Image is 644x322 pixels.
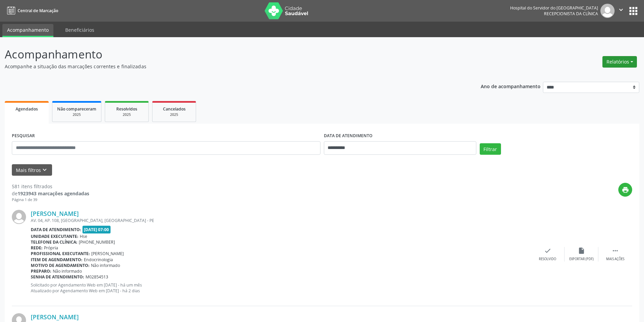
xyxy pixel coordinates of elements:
span: [DATE] 07:00 [82,226,111,233]
div: 581 itens filtrados [12,183,89,190]
span: Recepcionista da clínica [544,11,598,17]
span: [PERSON_NAME] [91,251,124,256]
a: [PERSON_NAME] [31,313,79,321]
span: Central de Marcação [18,8,58,14]
div: 2025 [57,112,96,117]
div: 2025 [110,112,144,117]
span: M02854513 [86,274,108,280]
div: Resolvido [539,257,556,262]
button: Filtrar [480,143,501,155]
div: 2025 [157,112,191,117]
a: Beneficiários [61,24,99,36]
button: apps [627,5,639,17]
i: print [622,186,629,194]
div: Hospital do Servidor do [GEOGRAPHIC_DATA] [510,5,598,11]
i: insert_drive_file [578,247,585,254]
b: Motivo de agendamento: [31,263,90,268]
span: [PHONE_NUMBER] [79,239,115,245]
i: keyboard_arrow_down [41,166,48,174]
p: Acompanhe a situação das marcações correntes e finalizadas [5,63,449,70]
p: Ano de acompanhamento [481,82,541,90]
img: img [12,210,26,224]
span: Hse [80,233,87,239]
b: Profissional executante: [31,251,90,256]
div: de [12,190,89,197]
span: Cancelados [163,106,186,112]
div: Página 1 de 39 [12,197,89,203]
div: AV. 04, AP. 108, [GEOGRAPHIC_DATA], [GEOGRAPHIC_DATA] - PE [31,218,531,223]
i: check [544,247,551,254]
i:  [617,6,625,14]
span: Endocrinologia [84,257,113,263]
span: Agendados [16,106,38,112]
div: Exportar (PDF) [569,257,594,262]
span: Não informado [53,268,82,274]
button: Mais filtroskeyboard_arrow_down [12,164,52,176]
button: Relatórios [602,56,637,68]
b: Unidade executante: [31,233,78,239]
img: img [600,4,615,18]
label: DATA DE ATENDIMENTO [324,131,373,141]
i:  [612,247,619,254]
a: [PERSON_NAME] [31,210,79,217]
div: Mais ações [606,257,624,262]
b: Preparo: [31,268,51,274]
p: Acompanhamento [5,46,449,63]
span: Própria [44,245,58,251]
p: Solicitado por Agendamento Web em [DATE] - há um mês Atualizado por Agendamento Web em [DATE] - h... [31,282,531,294]
b: Data de atendimento: [31,227,81,232]
a: Central de Marcação [5,5,58,16]
span: Não informado [91,263,120,268]
span: Resolvidos [116,106,137,112]
a: Acompanhamento [2,24,53,37]
b: Item de agendamento: [31,257,82,263]
b: Telefone da clínica: [31,239,77,245]
button: print [618,183,632,197]
strong: 1923943 marcações agendadas [18,190,89,197]
label: PESQUISAR [12,131,35,141]
b: Senha de atendimento: [31,274,84,280]
button:  [615,4,627,18]
span: Não compareceram [57,106,96,112]
b: Rede: [31,245,43,251]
